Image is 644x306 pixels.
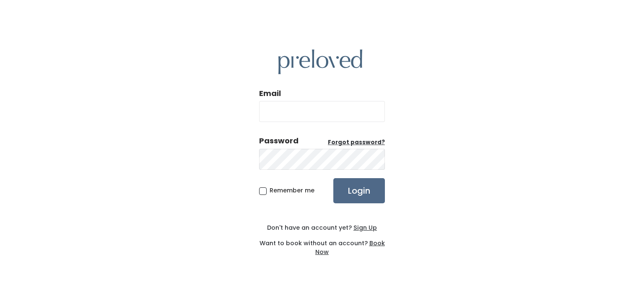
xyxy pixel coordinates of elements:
[352,223,377,232] a: Sign Up
[259,88,281,99] label: Email
[278,49,362,74] img: preloved logo
[259,223,385,232] div: Don't have an account yet?
[328,138,385,147] a: Forgot password?
[259,232,385,257] div: Want to book without an account?
[328,138,385,146] u: Forgot password?
[353,223,377,232] u: Sign Up
[333,178,385,203] input: Login
[315,239,385,256] a: Book Now
[259,135,299,146] div: Password
[270,186,314,194] span: Remember me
